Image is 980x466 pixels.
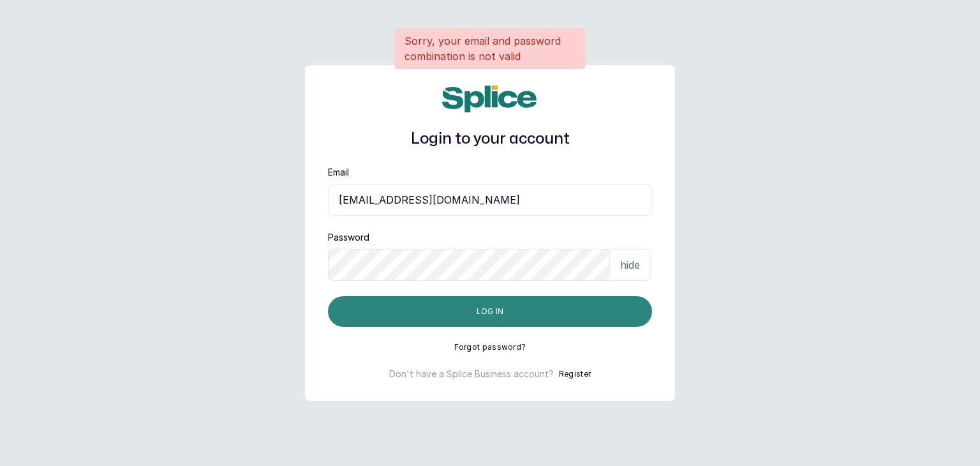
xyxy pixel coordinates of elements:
label: Password [328,231,369,244]
p: hide [620,257,640,273]
button: Forgot password? [454,342,526,352]
p: Sorry, your email and password combination is not valid [405,33,575,64]
p: Don't have a Splice Business account? [389,368,554,380]
button: Log in [328,296,652,327]
input: email@acme.com [328,184,652,216]
button: Register [559,368,591,380]
h1: Login to your account [328,128,652,151]
label: Email [328,166,349,179]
